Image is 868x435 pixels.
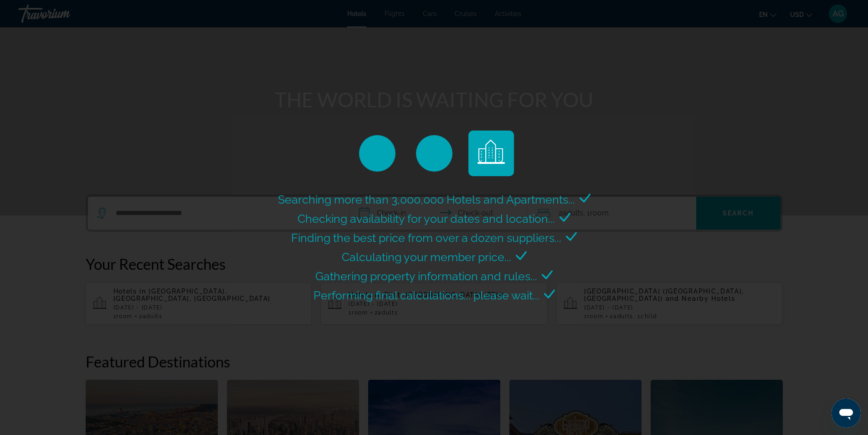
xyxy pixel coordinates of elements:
span: Searching more than 3,000,000 Hotels and Apartments... [278,193,575,206]
span: Gathering property information and rules... [315,269,537,283]
span: Checking availability for your dates and location... [298,212,555,225]
span: Performing final calculations... please wait... [313,288,539,302]
iframe: לחצן לפתיחת חלון הודעות הטקסט [832,398,861,428]
span: Calculating your member price... [342,250,511,264]
span: Finding the best price from over a dozen suppliers... [291,231,561,245]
